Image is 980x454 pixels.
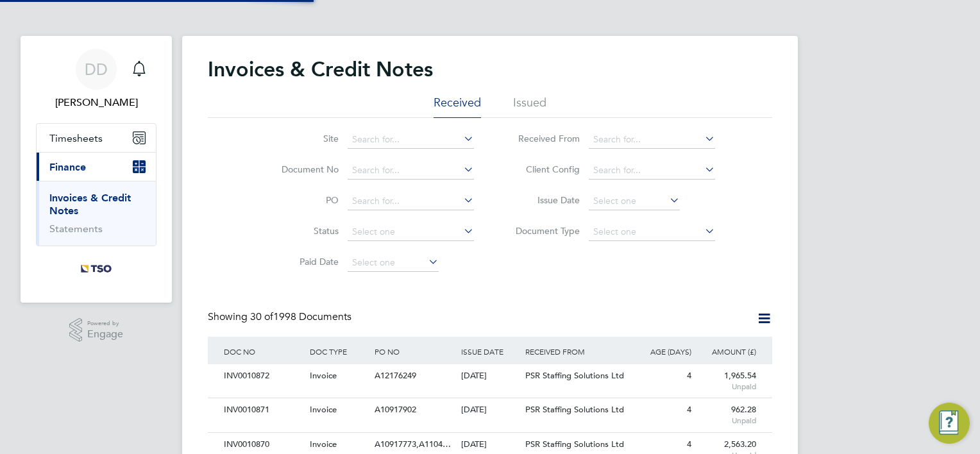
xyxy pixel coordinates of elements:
[208,56,433,82] h2: Invoices & Credit Notes
[69,318,124,342] a: Powered byEngage
[695,398,759,432] div: 962.28
[49,223,103,235] a: Statements
[310,370,337,381] span: Invoice
[74,259,119,280] img: tso-uk-logo-retina.png
[506,225,580,237] label: Document Type
[348,223,474,241] input: Select one
[221,398,307,422] div: INV0010871
[348,254,439,272] input: Select one
[375,404,416,415] span: A10917902
[525,439,624,450] span: PSR Staffing Solutions Ltd
[929,403,970,444] button: Engage Resource Center
[37,181,156,246] div: Finance
[265,164,339,175] label: Document No
[375,370,416,381] span: A12176249
[525,404,624,415] span: PSR Staffing Solutions Ltd
[375,439,451,450] span: A10917773,A1104…
[310,439,337,450] span: Invoice
[265,133,339,144] label: Site
[589,162,715,180] input: Search for...
[49,192,131,217] a: Invoices & Credit Notes
[589,192,680,210] input: Select one
[21,36,172,303] nav: Main navigation
[250,310,273,323] span: 30 of
[687,439,691,450] span: 4
[687,404,691,415] span: 4
[589,131,715,149] input: Search for...
[87,329,123,340] span: Engage
[250,310,351,323] span: 1998 Documents
[221,337,307,366] div: DOC NO
[348,162,474,180] input: Search for...
[265,225,339,237] label: Status
[221,364,307,388] div: INV0010872
[37,153,156,181] button: Finance
[36,95,156,110] span: Deslyn Darbeau
[49,132,103,144] span: Timesheets
[525,370,624,381] span: PSR Staffing Solutions Ltd
[506,164,580,175] label: Client Config
[458,337,523,366] div: ISSUE DATE
[458,398,523,422] div: [DATE]
[307,337,371,366] div: DOC TYPE
[506,133,580,144] label: Received From
[698,416,756,426] span: Unpaid
[348,131,474,149] input: Search for...
[522,337,630,366] div: RECEIVED FROM
[310,404,337,415] span: Invoice
[695,337,759,366] div: AMOUNT (£)
[87,318,123,329] span: Powered by
[85,61,108,78] span: DD
[458,364,523,388] div: [DATE]
[506,194,580,206] label: Issue Date
[630,337,695,366] div: AGE (DAYS)
[687,370,691,381] span: 4
[265,194,339,206] label: PO
[513,95,546,118] li: Issued
[208,310,354,324] div: Showing
[36,49,156,110] a: DD[PERSON_NAME]
[698,382,756,392] span: Unpaid
[434,95,481,118] li: Received
[49,161,86,173] span: Finance
[589,223,715,241] input: Select one
[265,256,339,267] label: Paid Date
[36,259,156,280] a: Go to home page
[371,337,457,366] div: PO NO
[37,124,156,152] button: Timesheets
[695,364,759,398] div: 1,965.54
[348,192,474,210] input: Search for...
